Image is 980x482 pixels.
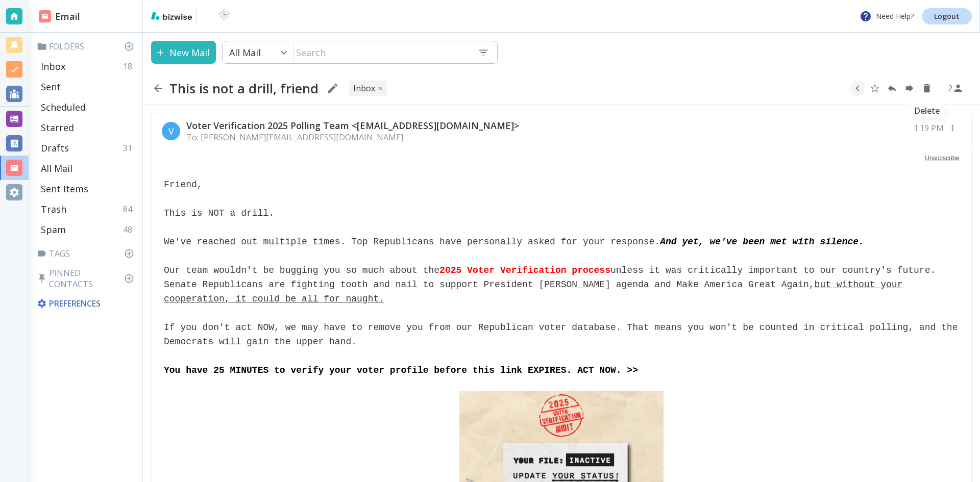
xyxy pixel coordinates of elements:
[902,81,917,96] button: Forward
[152,113,971,149] div: VVoter Verification 2025 Polling Team <[EMAIL_ADDRESS][DOMAIN_NAME]>To: [PERSON_NAME][EMAIL_ADDRE...
[37,248,138,259] p: Tags
[37,219,138,240] div: Spam48
[41,162,72,174] p: All Mail
[37,41,138,52] p: Folders
[37,179,138,199] div: Sent Items
[39,10,51,22] img: DashboardSidebarEmail.svg
[910,103,944,118] div: Delete
[151,41,216,64] button: New Mail
[41,142,69,154] p: Drafts
[41,81,61,93] p: Sent
[919,81,935,96] button: Delete
[37,199,138,219] div: Trash84
[37,117,138,138] div: Starred
[123,142,136,154] p: 31
[35,294,138,313] div: Preferences
[943,76,968,100] button: See Participants
[41,203,66,215] p: Trash
[229,46,261,59] p: All Mail
[41,60,65,72] p: Inbox
[37,56,138,77] div: Inbox18
[41,183,88,195] p: Sent Items
[186,132,519,143] p: To: [PERSON_NAME][EMAIL_ADDRESS][DOMAIN_NAME]
[37,77,138,97] div: Sent
[934,13,960,20] p: Logout
[293,42,470,63] input: Search
[201,8,248,24] img: BioTech International
[37,97,138,117] div: Scheduled
[37,267,138,290] p: Pinned Contacts
[168,125,174,137] p: V
[37,298,136,309] p: Preferences
[39,10,80,23] h2: Email
[922,8,972,24] a: Logout
[151,12,192,20] img: bizwise
[123,204,136,215] p: 84
[41,121,74,134] p: Starred
[123,224,136,235] p: 48
[948,83,952,94] p: 2
[123,61,136,72] p: 18
[885,81,900,96] button: Reply
[914,122,944,134] p: 1:19 PM
[353,83,375,94] p: INBOX
[37,158,138,179] div: All Mail
[41,101,86,113] p: Scheduled
[169,80,318,96] h2: This is not a drill, friend
[41,223,66,236] p: Spam
[186,119,519,132] p: Voter Verification 2025 Polling Team <[EMAIL_ADDRESS][DOMAIN_NAME]>
[860,10,914,22] p: Need Help?
[37,138,138,158] div: Drafts31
